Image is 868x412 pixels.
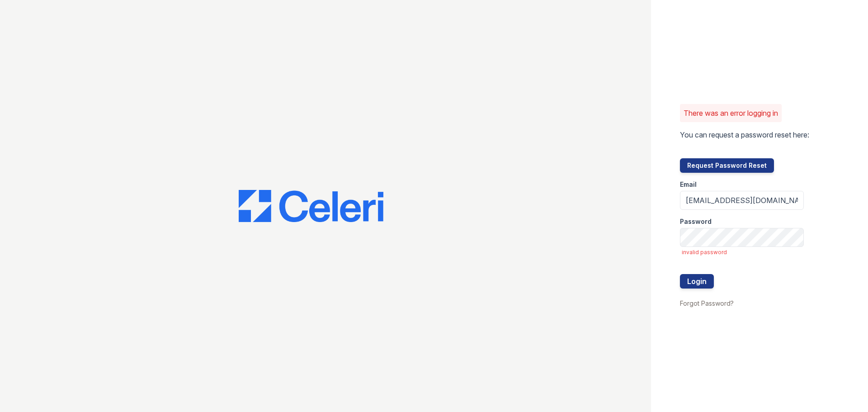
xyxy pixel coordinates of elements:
[680,274,714,289] button: Login
[682,249,804,256] span: invalid password
[680,180,697,189] label: Email
[239,190,383,223] img: CE_Logo_Blue-a8612792a0a2168367f1c8372b55b34899dd931a85d93a1a3d3e32e68fde9ad4.png
[680,129,809,140] p: You can request a password reset here:
[684,108,778,118] p: There was an error logging in
[680,217,712,226] label: Password
[680,158,774,173] button: Request Password Reset
[680,299,734,307] a: Forgot Password?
